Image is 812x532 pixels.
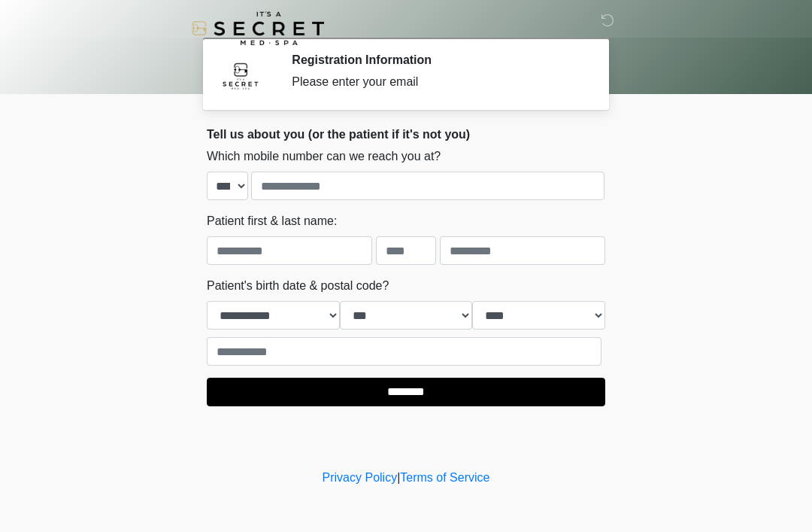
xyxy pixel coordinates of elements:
a: | [397,471,400,484]
label: Which mobile number can we reach you at? [207,147,441,166]
img: Agent Avatar [218,53,263,98]
img: It's A Secret Med Spa Logo [192,11,324,45]
label: Patient first & last name: [207,212,337,230]
h2: Tell us about you (or the patient if it's not you) [207,127,605,141]
a: Terms of Service [400,471,489,484]
label: Patient's birth date & postal code? [207,277,389,295]
h2: Registration Information [292,53,583,67]
div: Please enter your email [292,73,583,91]
a: Privacy Policy [323,471,398,484]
